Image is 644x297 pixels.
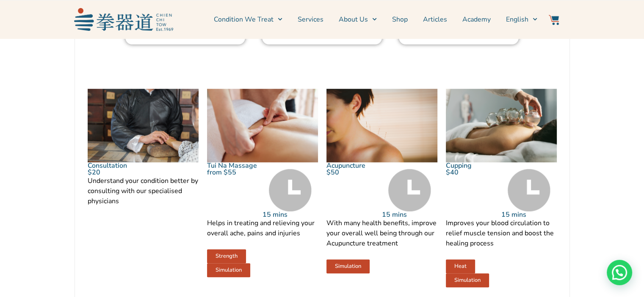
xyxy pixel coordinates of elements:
span: Heat [454,264,467,269]
a: Services [298,9,323,30]
p: 15 mins [501,211,557,218]
img: Time Grey [388,169,431,211]
a: About Us [339,9,377,30]
a: Heat [446,259,475,273]
p: 15 mins [263,211,318,218]
a: Simulation [446,273,489,287]
a: English [506,9,537,30]
a: Consultation [88,161,127,170]
span: Simulation [335,264,361,269]
span: Simulation [216,267,242,273]
p: Understand your condition better by consulting with our specialised physicians [88,176,199,206]
p: $40 [446,169,501,176]
p: $50 [326,169,382,176]
a: Academy [462,9,491,30]
p: Helps in treating and relieving your overall ache, pains and injuries [207,218,318,238]
a: Cupping [446,161,472,170]
span: Simulation [454,278,481,283]
span: English [506,14,528,25]
a: Strength [207,249,246,263]
a: Shop [392,9,408,30]
p: Improves your blood circulation to relief muscle tension and boost the healing process [446,218,557,248]
nav: Menu [177,9,537,30]
img: Time Grey [508,169,550,211]
a: Acupuncture [326,161,365,170]
a: Tui Na Massage [207,161,257,170]
a: Condition We Treat [214,9,282,30]
a: Simulation [207,263,250,277]
span: Strength [216,253,238,259]
p: from $55 [207,169,263,176]
p: With many health benefits, improve your overall well being through our Acupuncture treatment [326,218,437,248]
a: Simulation [326,259,370,273]
img: Website Icon-03 [549,15,559,25]
img: Time Grey [269,169,312,211]
p: 15 mins [382,211,437,218]
p: $20 [88,169,199,176]
a: Articles [423,9,447,30]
